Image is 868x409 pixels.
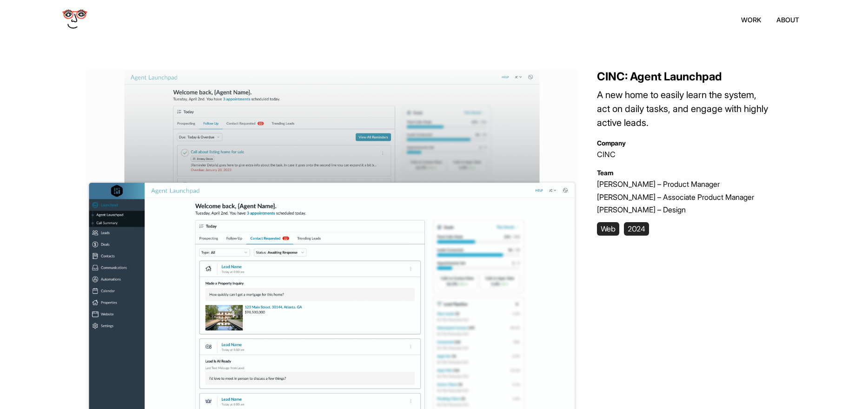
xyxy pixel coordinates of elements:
p: [PERSON_NAME] – Associate Product Manager [597,192,783,202]
h6: Company [597,139,783,147]
span: Web [597,222,619,236]
li: about [776,16,799,24]
h1: CINC: Agent Launchpad [597,70,783,83]
p: [PERSON_NAME] – Product Manager [597,179,783,189]
p: CINC [597,149,783,159]
li: work [741,16,761,24]
p: A new home to easily learn the system, act on daily tasks, and engage with highly active leads. [597,88,783,130]
h6: Team [597,169,783,177]
a: work [734,8,768,31]
p: [PERSON_NAME] – Design [597,204,783,215]
span: 2024 [624,222,649,236]
a: about [769,8,806,31]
